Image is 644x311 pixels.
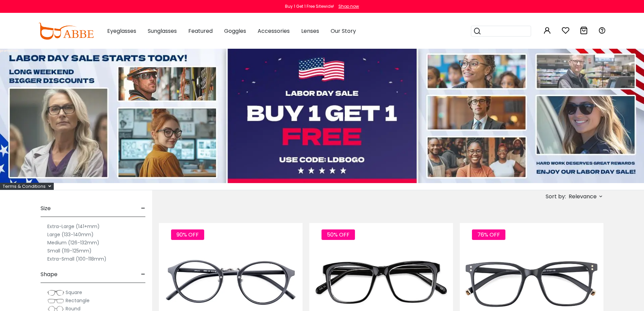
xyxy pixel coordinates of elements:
div: Shop now [338,3,359,9]
span: Shape [41,266,57,283]
span: - [141,266,145,283]
span: Eyeglasses [107,27,136,35]
label: Large (133-140mm) [47,230,94,239]
span: Goggles [224,27,246,35]
span: - [141,200,145,217]
img: Square.png [47,289,64,296]
span: Sunglasses [148,27,177,35]
span: 50% OFF [321,229,355,240]
label: Extra-Small (100-118mm) [47,255,106,263]
span: Lenses [301,27,319,35]
span: Our Story [331,27,356,35]
img: Rectangle.png [47,297,64,304]
label: Small (119-125mm) [47,247,92,255]
img: abbeglasses.com [38,23,94,40]
label: Extra-Large (141+mm) [47,222,100,230]
span: Accessories [258,27,290,35]
div: Buy 1 Get 1 Free Sitewide! [285,3,334,9]
label: Medium (126-132mm) [47,239,99,247]
a: Shop now [335,3,359,9]
span: Sort by: [546,193,566,200]
span: 90% OFF [171,229,204,240]
span: 76% OFF [472,229,505,240]
span: Size [41,200,51,217]
span: Rectangle [66,297,90,304]
span: Square [66,289,82,296]
span: Relevance [569,191,597,203]
span: Featured [188,27,213,35]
